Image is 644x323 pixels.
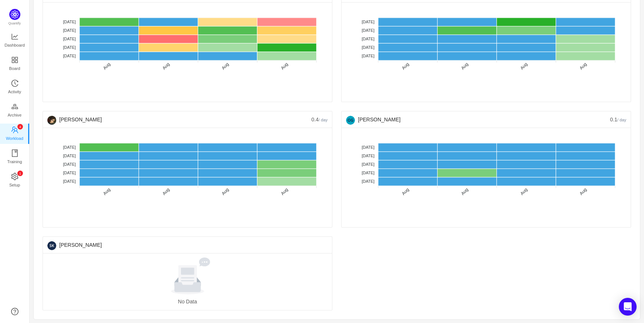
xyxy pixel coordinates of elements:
[11,33,19,48] a: Dashboard
[8,108,21,122] span: Archive
[460,61,469,71] tspan: Aug
[11,33,19,40] i: icon: line-chart
[460,187,469,196] tspan: Aug
[11,126,19,134] i: icon: team
[11,80,19,95] a: Activity
[362,179,375,184] tspan: [DATE]
[11,56,19,64] i: icon: appstore
[63,54,76,58] tspan: [DATE]
[11,103,19,110] i: icon: gold
[9,61,20,76] span: Board
[11,80,19,87] i: icon: history
[11,57,19,71] a: Board
[401,187,410,196] tspan: Aug
[50,297,325,306] p: No Data
[362,45,375,50] tspan: [DATE]
[221,61,230,71] tspan: Aug
[63,145,76,149] tspan: [DATE]
[280,187,289,196] tspan: Aug
[362,171,375,175] tspan: [DATE]
[4,38,25,53] span: Dashboard
[63,171,76,175] tspan: [DATE]
[47,241,56,250] img: bc52091b65c2420bf5485a5b502fb3de
[11,103,19,118] a: Archive
[362,37,375,41] tspan: [DATE]
[47,237,328,253] div: [PERSON_NAME]
[63,179,76,184] tspan: [DATE]
[17,171,23,176] sup: 1
[17,124,23,129] sup: 4
[362,20,375,24] tspan: [DATE]
[7,154,22,169] span: Training
[362,145,375,149] tspan: [DATE]
[362,162,375,166] tspan: [DATE]
[63,45,76,50] tspan: [DATE]
[221,187,230,196] tspan: Aug
[11,308,19,315] a: icon: question-circle
[11,173,19,188] a: icon: settingSetup
[519,187,529,196] tspan: Aug
[578,187,588,196] tspan: Aug
[161,61,171,71] tspan: Aug
[362,154,375,158] tspan: [DATE]
[161,187,171,196] tspan: Aug
[362,54,375,58] tspan: [DATE]
[63,162,76,166] tspan: [DATE]
[346,111,610,128] div: [PERSON_NAME]
[63,37,76,41] tspan: [DATE]
[9,9,20,20] img: Quantify
[619,298,637,316] div: Open Intercom Messenger
[63,20,76,24] tspan: [DATE]
[9,178,20,192] span: Setup
[19,124,21,129] p: 4
[610,117,626,122] span: 0.1
[6,131,23,146] span: Workload
[311,117,328,122] span: 0.4
[11,150,19,165] a: Training
[11,149,19,157] i: icon: book
[47,116,56,125] img: 24
[47,111,311,128] div: [PERSON_NAME]
[63,154,76,158] tspan: [DATE]
[102,61,111,71] tspan: Aug
[280,61,289,71] tspan: Aug
[578,61,588,71] tspan: Aug
[617,118,626,122] small: / day
[362,28,375,33] tspan: [DATE]
[19,171,21,176] p: 1
[63,28,76,33] tspan: [DATE]
[346,116,355,125] img: 05e822532c119d3c03a5b23939d6ecaa
[401,61,410,71] tspan: Aug
[9,21,21,25] span: Quantify
[8,84,21,99] span: Activity
[11,173,19,180] i: icon: setting
[102,187,111,196] tspan: Aug
[519,61,529,71] tspan: Aug
[11,127,19,141] a: icon: teamWorkload
[319,118,328,122] small: / day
